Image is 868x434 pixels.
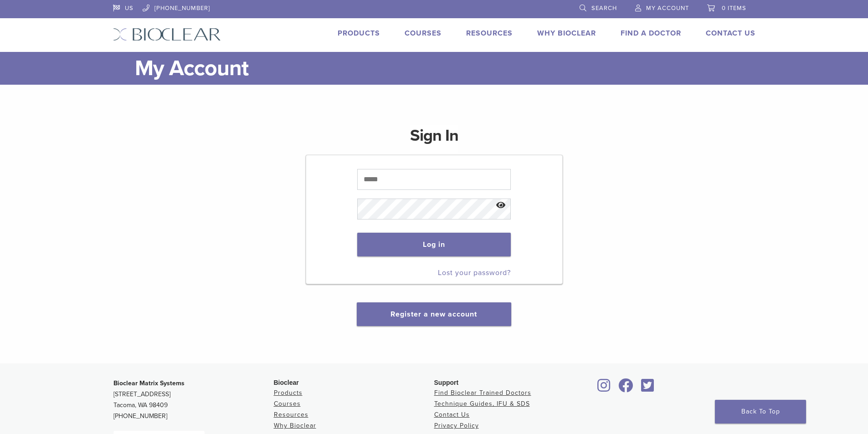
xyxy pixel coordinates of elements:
span: My Account [646,5,689,12]
a: Contact Us [706,29,755,38]
a: Bioclear [616,384,637,393]
h1: My Account [135,52,755,85]
a: Register a new account [390,310,477,319]
span: Support [434,379,459,386]
button: Show password [491,194,511,217]
a: Back To Top [715,400,806,424]
a: Courses [405,29,442,38]
a: Resources [274,411,308,419]
span: Search [591,5,617,12]
a: Contact Us [434,411,470,419]
h1: Sign In [410,125,458,154]
a: Bioclear [638,384,657,393]
img: Bioclear [113,28,221,41]
a: Lost your password? [438,268,511,277]
span: 0 items [722,5,746,12]
a: Privacy Policy [434,422,479,429]
button: Log in [357,233,511,256]
strong: Bioclear Matrix Systems [113,379,185,387]
p: [STREET_ADDRESS] Tacoma, WA 98409 [PHONE_NUMBER] [113,378,274,422]
a: Find Bioclear Trained Doctors [434,389,531,397]
button: Register a new account [357,302,511,326]
a: Products [338,29,380,38]
a: Find A Doctor [621,29,681,38]
span: Bioclear [274,379,299,386]
a: Why Bioclear [274,422,316,429]
a: Products [274,389,303,397]
a: Bioclear [595,384,614,393]
a: Courses [274,400,301,408]
a: Resources [466,29,513,38]
a: Why Bioclear [537,29,596,38]
a: Technique Guides, IFU & SDS [434,400,530,408]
